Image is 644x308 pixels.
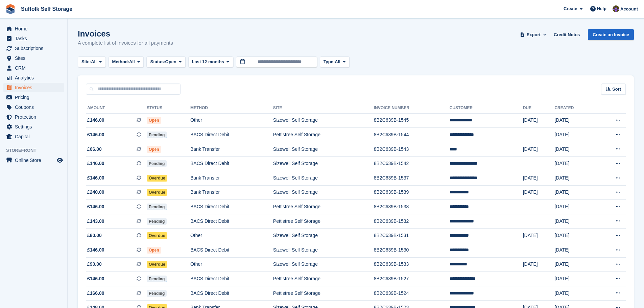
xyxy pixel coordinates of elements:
[165,58,176,65] span: Open
[147,117,161,124] span: Open
[523,171,555,186] td: [DATE]
[190,229,273,243] td: Other
[620,6,638,13] span: Account
[523,229,555,243] td: [DATE]
[3,83,64,92] a: menu
[523,113,555,128] td: [DATE]
[147,132,167,138] span: Pending
[3,34,64,43] a: menu
[147,189,167,196] span: Overdue
[519,29,548,40] button: Export
[273,257,374,272] td: Sizewell Self Storage
[87,246,104,254] span: £146.00
[147,261,167,268] span: Overdue
[15,63,55,73] span: CRM
[15,73,55,82] span: Analytics
[15,132,55,141] span: Capital
[3,102,64,112] a: menu
[147,232,167,239] span: Overdue
[78,39,173,47] p: A complete list of invoices for all payments
[374,157,450,171] td: 8B2C639B-1542
[15,93,55,102] span: Pricing
[188,56,233,68] button: Last 12 months
[81,58,91,65] span: Site:
[374,113,450,128] td: 8B2C639B-1545
[273,272,374,286] td: Pettistree Self Storage
[374,243,450,258] td: 8B2C639B-1530
[15,156,55,165] span: Online Store
[523,185,555,200] td: [DATE]
[109,56,144,68] button: Method: All
[374,272,450,286] td: 8B2C639B-1527
[87,174,104,182] span: £146.00
[273,142,374,157] td: Sizewell Self Storage
[554,171,595,186] td: [DATE]
[597,5,606,12] span: Help
[190,214,273,229] td: BACS Direct Debit
[18,3,75,15] a: Suffolk Self Storage
[147,276,167,282] span: Pending
[15,102,55,112] span: Coupons
[15,83,55,92] span: Invoices
[5,4,16,14] img: stora-icon-8386f47178a22dfd0bd8f6a31ec36ba5ce8667c1dd55bd0f319d3a0aa187defe.svg
[554,157,595,171] td: [DATE]
[320,56,350,68] button: Type: All
[273,171,374,186] td: Sizewell Self Storage
[147,218,167,225] span: Pending
[86,103,147,114] th: Amount
[523,142,555,157] td: [DATE]
[112,58,129,65] span: Method:
[87,160,104,167] span: £146.00
[554,113,595,128] td: [DATE]
[129,58,135,65] span: All
[523,257,555,272] td: [DATE]
[554,200,595,214] td: [DATE]
[192,58,224,65] span: Last 12 months
[554,103,595,114] th: Created
[335,58,340,65] span: All
[273,200,374,214] td: Pettistree Self Storage
[374,257,450,272] td: 8B2C639B-1533
[554,257,595,272] td: [DATE]
[374,103,450,114] th: Invoice Number
[273,243,374,258] td: Sizewell Self Storage
[15,122,55,132] span: Settings
[554,214,595,229] td: [DATE]
[87,189,104,196] span: £240.00
[374,214,450,229] td: 8B2C639B-1532
[3,44,64,53] a: menu
[190,257,273,272] td: Other
[3,24,64,33] a: menu
[15,44,55,53] span: Subscriptions
[150,58,165,65] span: Status:
[87,232,102,239] span: £80.00
[6,147,67,154] span: Storefront
[374,185,450,200] td: 8B2C639B-1539
[450,103,523,114] th: Customer
[147,103,190,114] th: Status
[91,58,97,65] span: All
[374,128,450,142] td: 8B2C639B-1544
[588,29,634,40] a: Create an Invoice
[564,5,577,12] span: Create
[87,218,104,225] span: £143.00
[190,286,273,301] td: BACS Direct Debit
[554,185,595,200] td: [DATE]
[147,175,167,182] span: Overdue
[78,29,173,38] h1: Invoices
[15,24,55,33] span: Home
[190,185,273,200] td: Bank Transfer
[15,53,55,63] span: Sites
[3,122,64,132] a: menu
[324,58,335,65] span: Type:
[523,103,555,114] th: Due
[273,214,374,229] td: Pettistree Self Storage
[190,272,273,286] td: BACS Direct Debit
[273,113,374,128] td: Sizewell Self Storage
[147,146,161,153] span: Open
[147,204,167,210] span: Pending
[374,171,450,186] td: 8B2C639B-1537
[3,73,64,82] a: menu
[87,261,102,268] span: £90.00
[190,200,273,214] td: BACS Direct Debit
